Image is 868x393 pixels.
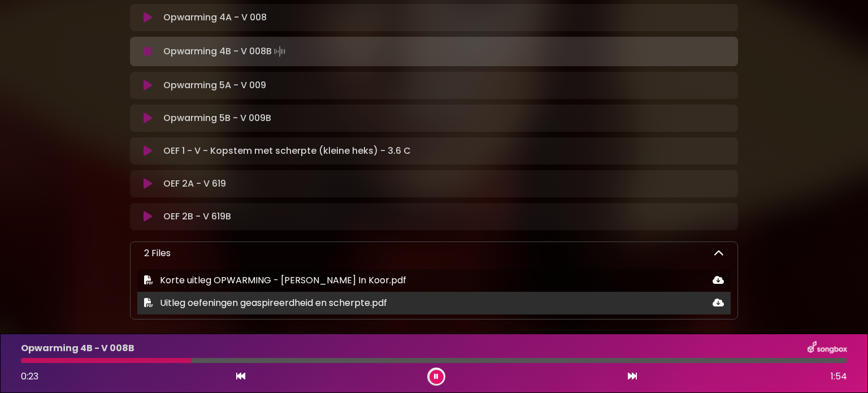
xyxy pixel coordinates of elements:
[163,11,267,24] p: Opwarming 4A - V 008
[163,111,271,125] p: Opwarming 5B - V 009B
[163,144,411,158] p: OEF 1 - V - Kopstem met scherpte (kleine heks) - 3.6 C
[21,342,134,355] p: Opwarming 4B - V 008B
[144,247,171,260] p: 2 Files
[163,210,231,223] p: OEF 2B - V 619B
[163,44,288,59] p: Opwarming 4B - V 008B
[272,44,288,59] img: waveform4.gif
[163,79,266,92] p: Opwarming 5A - V 009
[160,296,387,309] span: Uitleg oefeningen geaspireerdheid en scherpte.pdf
[163,177,226,191] p: OEF 2A - V 619
[808,341,847,356] img: songbox-logo-white.png
[160,274,406,287] span: Korte uitleg OPWARMING - [PERSON_NAME] In Koor.pdf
